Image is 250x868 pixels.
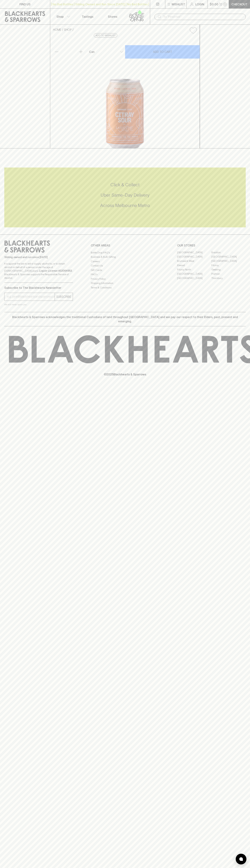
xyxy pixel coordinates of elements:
button: Add to wishlist [94,33,117,38]
p: Checkout [231,2,247,6]
a: Fitzroy North [177,268,211,272]
a: Fitzroy [211,263,246,268]
p: Blackhearts & Sparrows acknowledges the traditional Custodians of land throughout [GEOGRAPHIC_DAT... [7,315,243,323]
a: Business & Bulk Gifting [91,255,159,259]
input: e.g. jane@blackheartsandsparrows.com.au [7,294,55,300]
button: Add to wishlist [188,26,198,35]
p: FIND US [19,2,31,6]
a: Tastings [75,9,100,24]
button: Shop [50,9,75,24]
a: [GEOGRAPHIC_DATA] [211,255,246,259]
p: Stores [108,14,117,19]
p: OUR STORES [177,243,246,248]
button: ADD TO CART [125,45,200,59]
a: Terms & Conditions [91,285,159,290]
p: Subscribe to The Blackhearts Newsletter [4,286,73,290]
h5: Across Melbourne Metro [4,203,246,208]
p: Tastings [82,14,93,19]
strong: Liquor License #32064953 [39,269,72,272]
a: Elwood [177,263,211,268]
a: Stores [100,9,125,24]
p: Wishlist [172,2,185,6]
a: Contact Us [91,264,159,268]
a: FAQ's [91,272,159,277]
div: Call to action block [4,168,246,227]
a: Prahran [211,272,246,276]
a: HOME [53,28,61,31]
p: 0 [224,3,226,5]
p: SUBSCRIBE [56,295,71,299]
a: Thornbury [211,276,246,280]
h5: Click & Collect [4,182,246,188]
a: Geelong [211,268,246,272]
a: Brunswick West [177,259,211,263]
img: 39062.png [50,37,200,148]
a: Bottle Drop FAQ's [91,250,159,255]
a: Braddon [211,250,246,255]
img: bubble-icon [239,857,243,861]
a: [GEOGRAPHIC_DATA] [177,250,211,255]
a: SHOP [64,28,72,31]
p: $0.00 [210,2,218,6]
p: ADD TO CART [153,50,172,54]
a: [GEOGRAPHIC_DATA] [177,276,211,280]
a: [GEOGRAPHIC_DATA] [177,255,211,259]
a: Shipping Information [91,281,159,285]
input: Try "Pinot noir" [163,14,243,20]
p: OTHER AREAS [91,243,159,248]
a: Privacy Policy [91,277,159,281]
a: [GEOGRAPHIC_DATA] [177,272,211,276]
div: Can [88,48,125,55]
p: Can [89,50,95,54]
p: Sibling owned and run since [DATE] [4,255,73,259]
p: Shop [56,14,64,19]
a: Gift Cards [91,268,159,272]
button: SUBSCRIBE [55,293,73,301]
p: Login [195,2,204,6]
h5: Uber Same-Day Delivery [4,192,246,198]
p: It is against the law to sell or supply alcohol to, or to obtain alcohol on behalf of a person un... [4,262,73,280]
a: Careers [91,259,159,263]
a: [GEOGRAPHIC_DATA] [211,259,246,263]
p: We will never spam you [4,303,73,306]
